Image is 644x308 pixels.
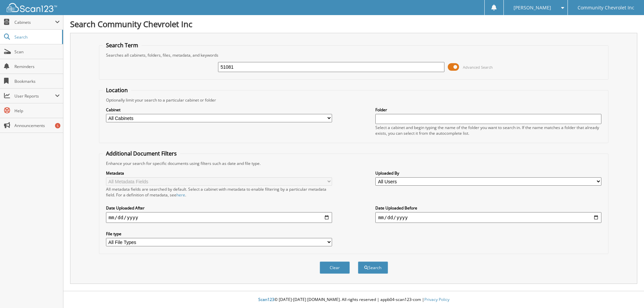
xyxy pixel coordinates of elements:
span: Help [14,108,60,114]
span: Advanced Search [463,65,493,70]
a: here [176,192,185,198]
span: Cabinets [14,19,55,25]
label: Metadata [106,170,332,176]
span: Scan123 [258,297,274,302]
span: Bookmarks [14,78,60,84]
span: Community Chevrolet Inc [578,6,634,10]
div: 5 [55,123,60,128]
label: Cabinet [106,107,332,113]
span: User Reports [14,93,55,99]
a: Privacy Policy [424,297,449,302]
label: Date Uploaded Before [375,205,601,211]
span: Scan [14,49,60,55]
legend: Search Term [103,42,142,49]
span: Search [14,34,59,40]
input: start [106,212,332,223]
span: Reminders [14,64,60,69]
label: Folder [375,107,601,113]
legend: Additional Document Filters [103,150,180,157]
div: Select a cabinet and begin typing the name of the folder you want to search in. If the name match... [375,125,601,136]
img: scan123-logo-white.svg [7,3,57,12]
h1: Search Community Chevrolet Inc [70,18,637,29]
span: [PERSON_NAME] [514,6,551,10]
button: Clear [320,261,350,274]
div: Enhance your search for specific documents using filters such as date and file type. [103,161,605,166]
div: Optionally limit your search to a particular cabinet or folder [103,97,605,103]
div: All metadata fields are searched by default. Select a cabinet with metadata to enable filtering b... [106,186,332,198]
legend: Location [103,86,131,94]
button: Search [358,261,388,274]
div: © [DATE]-[DATE] [DOMAIN_NAME]. All rights reserved | appb04-scan123-com | [63,292,644,308]
span: Announcements [14,123,60,128]
label: File type [106,231,332,237]
div: Searches all cabinets, folders, files, metadata, and keywords [103,52,605,58]
label: Date Uploaded After [106,205,332,211]
label: Uploaded By [375,170,601,176]
input: end [375,212,601,223]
